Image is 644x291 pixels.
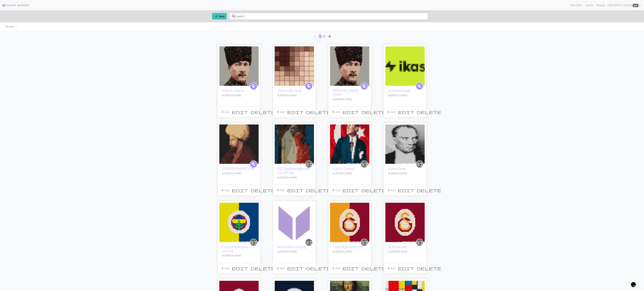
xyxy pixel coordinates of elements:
[417,110,441,114] span: delete
[361,266,386,271] span: delete
[331,188,335,193] span: add
[287,110,304,114] span: edit
[415,265,442,271] button: Delete
[326,34,333,39] button: Next
[387,110,391,114] span: add
[307,83,311,90] i: public
[341,187,360,193] button: Edit
[398,266,414,270] i: Edit
[360,82,368,90] a: public
[232,14,236,19] span: search
[251,188,275,193] span: delete
[388,88,409,92] a: asdasdasd.jpeg
[330,220,369,224] a: gs büyük.png
[385,142,425,145] a: atatürk.jpeg
[232,266,248,270] i: Edit
[327,34,331,39] span: arrow_forward
[219,187,231,193] button: Add
[330,265,341,271] button: Add
[275,109,286,115] button: Add
[306,188,331,193] span: delete
[387,266,391,271] span: add
[398,110,414,114] i: Edit
[221,110,225,114] span: add
[327,34,331,39] i: Next
[277,88,302,92] a: atatürk göz 36x8
[330,124,369,164] img: atatürk 2.webp
[276,110,280,114] span: add
[318,34,322,39] button: 1
[214,14,218,19] span: add
[219,124,259,164] img: fatih sultan mehmet.png
[305,265,332,271] button: Delete
[222,88,243,92] a: atatürk çalışma
[287,266,304,270] i: Edit
[221,266,225,271] span: add
[222,167,254,170] a: [PERSON_NAME].png
[307,83,311,89] span: public
[277,167,310,174] a: 012_kaplumbagterbiyecisi_v01.jpg
[249,187,276,193] button: Delete
[398,188,414,192] i: Edit
[232,110,248,114] span: edit
[231,109,249,115] button: Edit
[330,46,369,86] img: atatürk yeni.png
[232,188,248,193] span: edit
[277,245,306,249] a: fenerbahce son.png
[305,82,313,90] a: public
[343,240,386,245] span: visibility
[251,161,256,168] i: public
[2,3,29,7] img: Logo
[584,2,595,9] a: Library
[250,160,257,168] a: public
[397,187,415,193] button: Edit
[219,109,231,115] button: Add
[286,187,305,193] button: Edit
[385,109,397,115] button: Add
[341,109,360,115] button: Edit
[342,188,359,193] span: edit
[343,161,386,168] i: private
[287,161,330,168] i: private
[385,124,425,164] img: atatürk.jpeg
[221,188,225,193] span: add
[287,188,304,192] i: Edit
[630,277,641,288] iframe: chat widget
[341,265,360,271] button: Edit
[342,110,359,114] span: edit
[276,266,280,271] span: add
[251,83,256,90] i: public
[606,2,642,9] a: Hi[PERSON_NAME] pro
[333,172,367,175] p: By [PERSON_NAME]
[330,109,341,115] button: Add
[360,187,387,193] button: Delete
[330,203,369,242] img: gs büyük.png
[330,187,341,193] button: Add
[231,265,249,271] button: Edit
[398,239,441,246] i: private
[333,245,363,249] a: Copy of gs büyük.png
[250,82,257,90] a: public
[219,220,259,224] a: fenerbahce son.png
[251,110,275,114] span: delete
[251,161,256,167] span: public
[415,187,442,193] button: Delete
[219,203,259,242] img: fenerbahce son.png
[275,142,314,145] a: 012_kaplumbagterbiyecisi_v01.jpg
[222,172,256,175] p: By [PERSON_NAME]
[362,83,366,90] i: public
[398,240,441,245] span: visibility
[342,110,359,114] i: Edit
[277,94,311,97] p: By [PERSON_NAME]
[286,265,305,271] button: Edit
[415,109,442,115] button: Delete
[416,82,423,90] a: public
[251,266,275,271] span: delete
[275,124,314,164] img: 012_kaplumbagterbiyecisi_v01.jpg
[232,239,275,246] i: private
[236,14,244,18] span: Search
[398,110,414,114] span: edit
[231,187,249,193] button: Edit
[569,2,584,9] a: My charts
[287,240,330,245] span: visibility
